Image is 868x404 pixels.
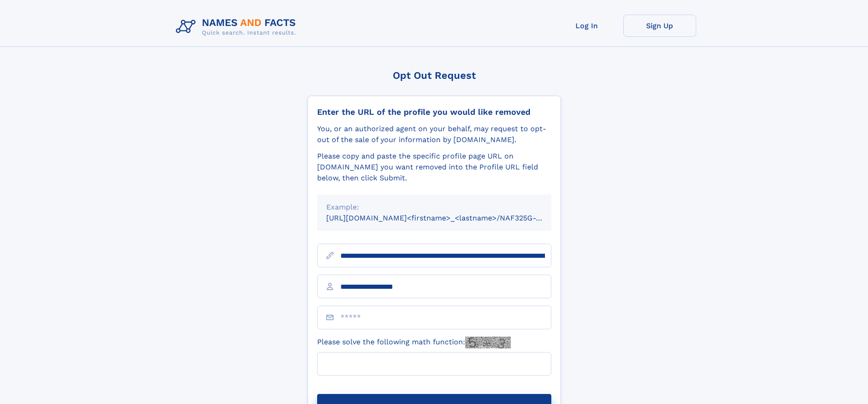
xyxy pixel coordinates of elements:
[623,15,696,37] a: Sign Up
[317,337,511,348] label: Please solve the following math function:
[326,202,542,213] div: Example:
[317,123,551,145] div: You, or an authorized agent on your behalf, may request to opt-out of the sale of your informatio...
[308,70,561,81] div: Opt Out Request
[172,15,303,39] img: Logo Names and Facts
[317,151,551,184] div: Please copy and paste the specific profile page URL on [DOMAIN_NAME] you want removed into the Pr...
[317,107,551,117] div: Enter the URL of the profile you would like removed
[326,214,569,222] small: [URL][DOMAIN_NAME]<firstname>_<lastname>/NAF325G-xxxxxxxx
[550,15,623,37] a: Log In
